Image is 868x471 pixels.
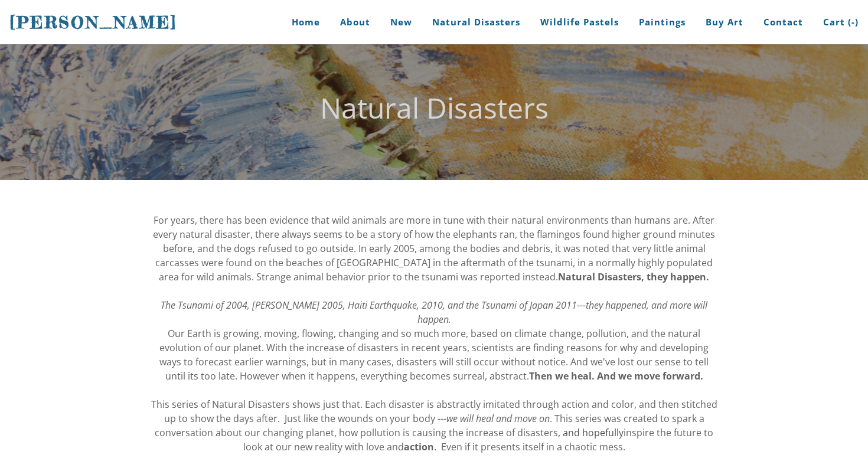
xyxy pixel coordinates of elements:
em: The Tsunami of 2004, [PERSON_NAME] 2005, Haiti Earthquake, 2010, and the Tsunami of Japan 2011---... [161,299,707,326]
a: [PERSON_NAME] [9,11,177,34]
strong: Natural Disasters, they happen. [558,270,709,283]
strong: action [404,440,434,453]
span: For years, there has been evidence that wild animals are more in tune with their natural environm... [153,214,715,283]
span: Our Earth is growing, moving, flowing, changing and so much more, based on climate change, pollut... [159,327,709,382]
span: - [851,16,855,28]
div: , and hopefully [151,213,717,454]
span: [PERSON_NAME] [9,12,177,32]
span: This series of Natural Disasters shows just that. Each disaster is abstractly imitated through ac... [151,398,717,439]
em: we will heal and move on [446,412,550,425]
font: Natural Disasters [320,89,549,127]
strong: Then we heal. And we move forward. [529,369,703,382]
